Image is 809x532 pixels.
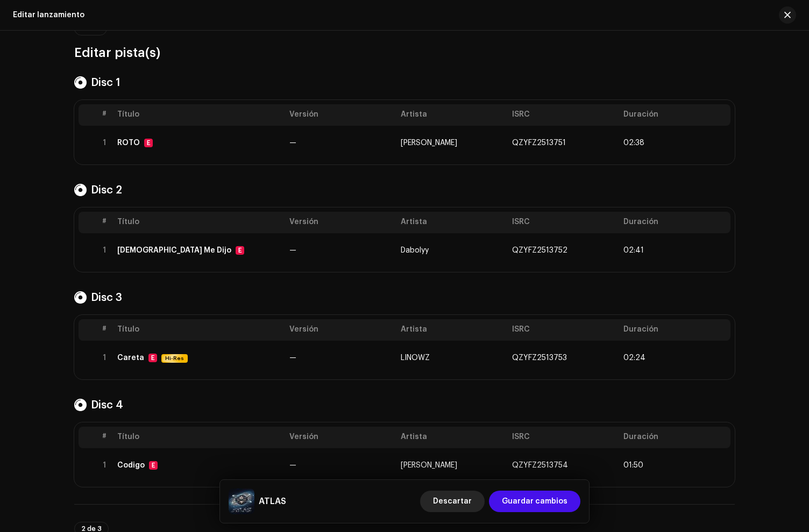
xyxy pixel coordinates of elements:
button: Descartar [420,491,485,512]
button: Guardar cambios [489,491,580,512]
th: Artista [396,104,508,126]
div: E [236,246,244,255]
span: 02:24 [623,354,645,362]
th: Título [113,104,285,126]
span: Descartar [433,491,472,512]
th: Artista [396,212,508,233]
span: 02:38 [623,139,644,147]
span: — [289,354,296,362]
span: — [289,139,296,147]
th: Título [113,212,285,233]
span: — [289,462,296,469]
th: Versión [285,319,396,341]
th: Título [113,319,285,341]
span: QZYFZ2513752 [512,247,567,254]
th: ISRC [508,319,619,341]
th: ISRC [508,427,619,448]
span: Papy Crish [401,139,457,147]
span: QZYFZ2513751 [512,139,566,147]
img: 49dd0edb-4fdc-44ff-806c-f6480c4a88ad [229,488,254,514]
h5: ATLAS [259,495,286,508]
th: Artista [396,427,508,448]
th: ISRC [508,104,619,126]
span: QZYFZ2513753 [512,354,567,362]
th: Versión [285,104,396,126]
th: Duración [619,427,730,448]
h3: Editar pista(s) [74,44,735,61]
span: 02:41 [623,246,644,255]
th: Versión [285,212,396,233]
span: Dabolyy [401,247,429,254]
th: Duración [619,212,730,233]
span: QZYFZ2513754 [512,462,568,469]
th: Duración [619,319,730,341]
th: ISRC [508,212,619,233]
span: Hi-Res [162,354,187,363]
span: LINOWZ [401,354,430,362]
span: Guardar cambios [502,491,567,512]
th: Artista [396,319,508,341]
span: — [289,247,296,254]
div: Dios Me Dijo [117,246,231,255]
th: Título [113,427,285,448]
th: Duración [619,104,730,126]
span: Young Erick [401,462,457,469]
span: 01:50 [623,461,643,470]
th: Versión [285,427,396,448]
